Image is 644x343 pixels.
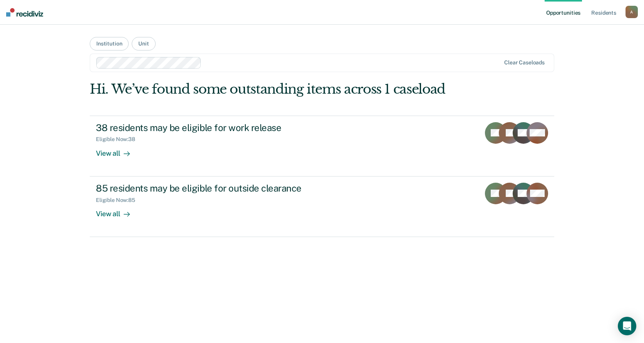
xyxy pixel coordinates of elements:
div: View all [96,143,139,158]
div: Hi. We’ve found some outstanding items across 1 caseload [90,81,461,97]
button: A [626,6,638,18]
div: Clear caseloads [504,59,545,66]
img: Recidiviz [6,8,43,17]
div: 85 residents may be eligible for outside clearance [96,183,366,194]
div: View all [96,203,139,218]
button: Institution [90,37,129,50]
div: Eligible Now : 38 [96,136,141,143]
button: Unit [132,37,155,50]
a: 38 residents may be eligible for work releaseEligible Now:38View all [90,116,554,177]
a: 85 residents may be eligible for outside clearanceEligible Now:85View all [90,177,554,237]
div: Eligible Now : 85 [96,197,141,203]
div: Open Intercom Messenger [618,317,636,335]
div: 38 residents may be eligible for work release [96,122,366,133]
